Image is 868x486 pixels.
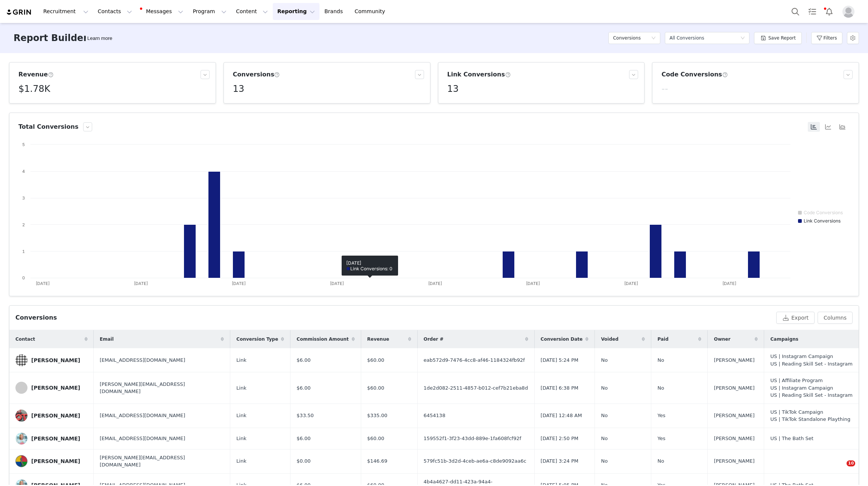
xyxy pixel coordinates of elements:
span: Email [100,336,114,343]
a: [PERSON_NAME] [15,410,88,422]
span: Yes [657,412,665,419]
span: $335.00 [367,412,388,419]
div: Tooltip anchor [86,35,114,42]
img: placeholder-profile.jpg [842,6,854,18]
a: Community [350,3,393,20]
text: [DATE] [134,281,148,286]
span: 159552f1-3f23-43dd-889e-1fa608fcf92f [424,435,521,442]
text: [DATE] [526,281,540,286]
a: [PERSON_NAME] [15,382,88,394]
button: Contacts [93,3,137,20]
span: [DATE] 2:50 PM [541,435,578,442]
div: [PERSON_NAME] [31,385,80,391]
span: [DATE] 12:48 AM [541,412,582,419]
span: [EMAIL_ADDRESS][DOMAIN_NAME] [100,435,185,442]
span: $60.00 [367,384,385,392]
span: [PERSON_NAME][EMAIL_ADDRESS][DOMAIN_NAME] [100,454,224,469]
button: Profile [838,6,862,18]
div: US | The Bath Set [770,435,853,442]
a: [PERSON_NAME] [15,354,88,366]
span: Link [236,435,246,442]
span: [PERSON_NAME] [714,384,754,392]
text: [DATE] [36,281,50,286]
h5: -- [661,82,668,96]
h5: Conversions [613,32,641,44]
text: [DATE] [330,281,344,286]
span: [PERSON_NAME] [714,412,754,419]
span: Campaigns [770,336,798,343]
text: [DATE] [722,281,736,286]
h3: Report Builder [14,31,88,45]
span: No [657,357,664,364]
span: Conversion Date [541,336,583,343]
span: Order # [424,336,444,343]
span: No [657,384,664,392]
span: $0.00 [296,457,310,465]
iframe: Intercom live chat [831,460,849,478]
img: b0005e26-0064-4138-a16a-e0e9760a86b4.jpg [15,455,27,467]
a: grin logo [6,9,32,16]
button: Filters [811,32,842,44]
span: $60.00 [367,357,385,364]
span: Link [236,457,246,465]
span: [DATE] 3:24 PM [541,457,578,465]
div: US | TikTok Standalone Plaything [770,416,853,423]
text: 1 [22,249,25,254]
span: [PERSON_NAME] [714,435,754,442]
span: $146.69 [367,457,388,465]
div: US | Reading Skill Set - Instagram [770,392,853,399]
text: [DATE] [624,281,638,286]
text: 0 [22,275,25,280]
span: Owner [714,336,730,343]
span: $33.50 [296,412,314,419]
img: 07e2ebea-6fc5-4e42-996c-d86956e25c52.jpg [15,410,27,422]
h3: Total Conversions [18,122,79,131]
span: $6.00 [296,435,310,442]
button: Program [188,3,231,20]
img: 83ad0b6a-b402-4ea5-a4bb-15b724a8a658.jpg [15,354,27,366]
span: [PERSON_NAME][EMAIL_ADDRESS][DOMAIN_NAME] [100,381,224,395]
div: All Conversions [669,32,704,44]
span: [EMAIL_ADDRESS][DOMAIN_NAME] [100,357,185,364]
div: [PERSON_NAME] [31,413,80,419]
span: Link [236,384,246,392]
i: icon: down [651,36,656,41]
button: Recruitment [39,3,93,20]
div: [PERSON_NAME] [31,436,80,442]
span: No [601,412,608,419]
span: Paid [657,336,668,343]
span: No [657,457,664,465]
h5: 13 [447,82,459,96]
span: $6.00 [296,357,310,364]
span: 10 [847,460,855,466]
div: US | TikTok Campaign [770,408,853,416]
div: US | Reading Skill Set - Instagram [770,360,853,368]
text: [DATE] [428,281,442,286]
button: Export [776,312,815,324]
h3: Code Conversions [661,70,728,79]
span: Yes [657,435,665,442]
span: No [601,435,608,442]
img: 01af9e36-3ee5-4b9d-8f02-dd4851943e8e.jpg [15,433,27,445]
text: 4 [22,169,25,174]
span: 579fc51b-3d2d-4ceb-ae6a-c8de9092aa6c [424,457,526,465]
button: Columns [818,312,853,324]
a: Brands [320,3,350,20]
span: Link [236,357,246,364]
span: No [601,357,608,364]
a: [PERSON_NAME] [15,433,88,445]
span: [DATE] 6:38 PM [541,384,578,392]
h5: $1.78K [18,82,50,96]
button: Notifications [821,3,838,20]
span: 6454138 [424,412,445,419]
button: Content [231,3,272,20]
text: 5 [22,142,25,147]
span: Revenue [367,336,389,343]
i: icon: down [740,36,745,41]
span: eab572d9-7476-4cc8-af46-1184324fb92f [424,357,525,364]
span: Voided [601,336,618,343]
text: 3 [22,195,25,201]
div: [PERSON_NAME] [31,357,80,363]
span: Conversion Type [236,336,278,343]
button: Reporting [273,3,319,20]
